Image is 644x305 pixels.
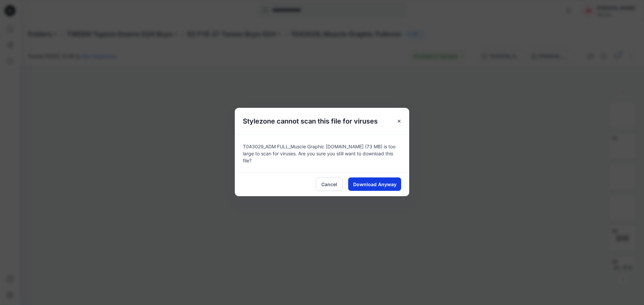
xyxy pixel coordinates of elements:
span: Cancel [321,181,337,188]
div: T043029_ADM FULL_Muscle Graphic [DOMAIN_NAME] (73 MB) is too large to scan for viruses. Are you s... [235,135,409,172]
button: Download Anyway [348,177,401,191]
button: Cancel [316,177,343,191]
button: Close [393,115,405,127]
span: Download Anyway [353,181,396,188]
h5: Stylezone cannot scan this file for viruses [235,108,386,135]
